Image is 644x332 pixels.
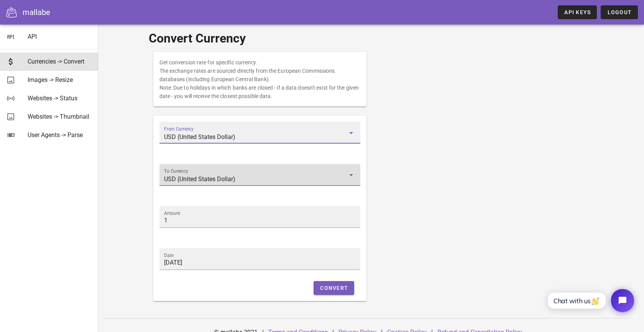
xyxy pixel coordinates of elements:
[564,9,591,15] span: API Keys
[23,7,50,18] div: mallabe
[164,126,194,132] label: From Currency
[320,285,348,291] span: Convert
[601,5,638,19] button: Logout
[558,5,597,19] a: API Keys
[28,76,92,83] div: Images -> Resize
[164,253,174,258] label: Date
[28,113,92,120] div: Websites -> Thumbnail
[164,168,188,174] label: To Currency
[28,33,92,40] div: API
[153,52,367,106] div: Get conversion rate for specific currency. The exchange rates are sourced directly from the Europ...
[28,131,92,139] div: User Agents -> Parse
[28,58,92,65] div: Currencies -> Convert
[539,283,641,319] iframe: Tidio Chat
[28,95,92,102] div: Websites -> Status
[164,211,180,216] label: Amount
[607,9,632,15] span: Logout
[149,29,594,47] h1: Convert Currency
[314,281,354,295] button: Convert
